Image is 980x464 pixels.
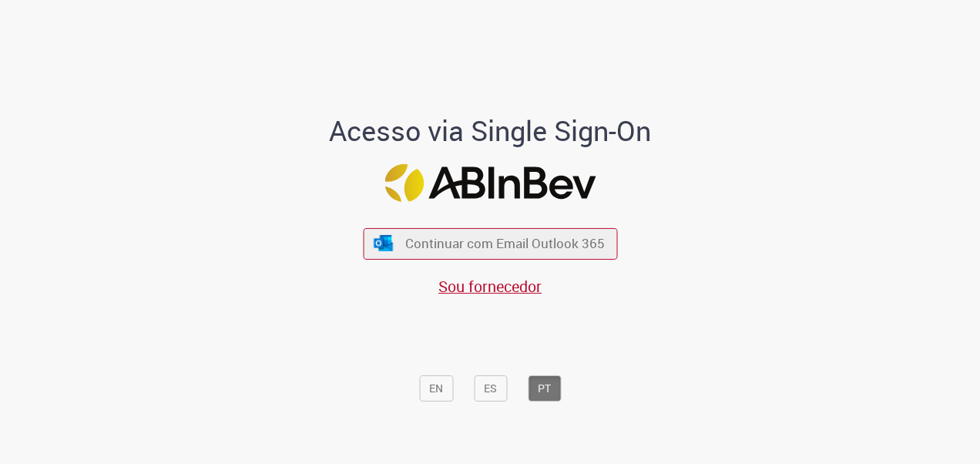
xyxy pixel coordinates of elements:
[373,235,394,251] img: ícone Azure/Microsoft 360
[528,375,561,402] button: PT
[363,227,617,259] button: ícone Azure/Microsoft 360 Continuar com Email Outlook 365
[384,164,596,202] img: Logo ABInBev
[474,375,507,402] button: ES
[405,235,605,253] span: Continuar com Email Outlook 365
[438,276,542,297] a: Sou fornecedor
[419,375,453,402] button: EN
[277,116,704,146] h1: Acesso via Single Sign-On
